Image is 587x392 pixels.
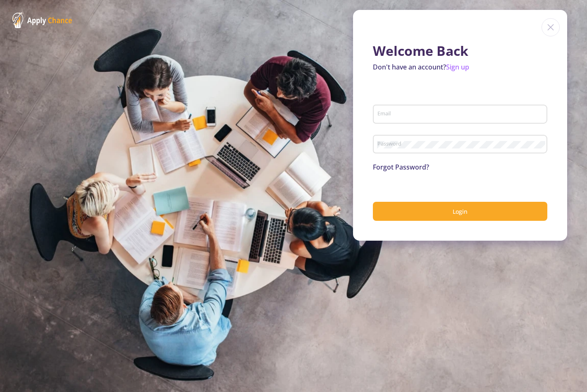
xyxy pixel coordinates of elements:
[446,62,469,72] a: Sign up
[373,202,547,221] button: Login
[373,43,547,59] h1: Welcome Back
[373,62,547,72] p: Don't have an account?
[453,208,468,215] span: Login
[373,163,429,172] a: Forgot Password?
[12,12,72,28] img: ApplyChance Logo
[542,18,560,36] img: close icon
